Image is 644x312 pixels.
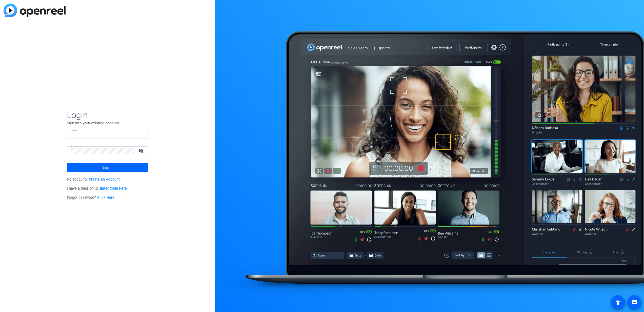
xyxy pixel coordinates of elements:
span: Login [67,110,148,120]
a: Enter Code Here [100,186,127,191]
a: Create an Account [89,177,120,182]
span: I have a Session ID. [67,186,127,191]
mat-label: Password [71,145,82,148]
input: Enter Email Address [71,131,144,138]
img: blue-gradient.svg [4,4,66,17]
mat-icon: accessibility [615,299,621,305]
mat-label: Email [71,129,77,131]
mat-icon: visibility_off [136,147,148,154]
button: Sign in [67,163,148,172]
p: Sign into your existing account. [67,120,148,126]
span: No account? [67,177,120,182]
mat-icon: message [631,299,637,305]
span: Forgot password? [67,196,114,200]
span: Sign in [102,161,113,174]
a: Click Here [97,196,114,200]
